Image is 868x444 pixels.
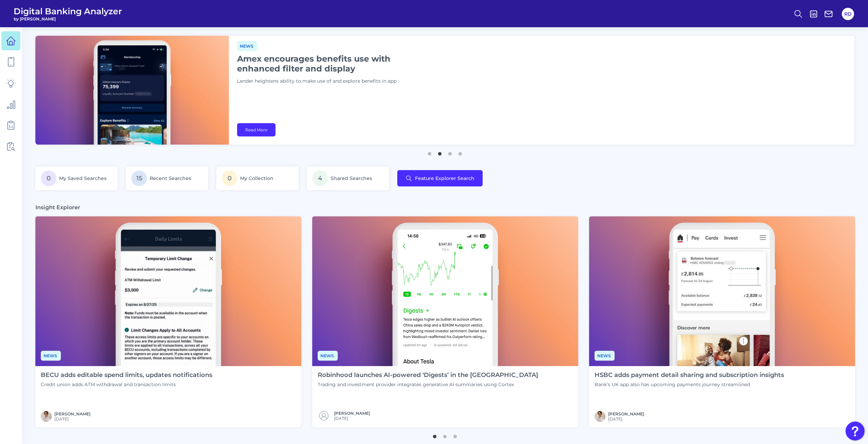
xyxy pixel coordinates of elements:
[126,166,208,190] a: 15Recent Searches
[452,431,458,438] button: 3
[318,381,538,388] p: Trading and investment provider integrates generative AI summaries using Cortex
[35,36,229,145] img: bannerImg
[846,422,865,441] button: Open Resource Center
[842,8,854,20] button: RD
[318,351,338,361] span: News
[415,176,474,181] span: Feature Explorer Search
[595,411,605,422] img: MIchael McCaw
[331,175,372,181] span: Shared Searches
[59,175,106,181] span: My Saved Searches
[595,381,784,388] p: Bank’s UK app also has upcoming payments journey streamlined
[447,149,453,155] button: 3
[237,123,276,136] a: Read More
[237,78,407,85] p: Lender heightens ability to make use of and explore benefits in app
[54,416,90,422] span: [DATE]
[595,372,784,379] h4: HSBC adds payment detail sharing and subscription insights
[41,381,212,388] p: Credit union adds ATM withdrawal and transaction limits
[436,149,443,155] button: 2
[35,166,118,190] a: 0My Saved Searches
[216,166,299,190] a: 0My Collection
[312,216,578,366] img: News - Phone (1).png
[41,411,52,422] img: MIchael McCaw
[589,216,855,366] img: News - Phone.png
[608,416,644,422] span: [DATE]
[441,431,448,438] button: 2
[41,351,61,361] span: News
[595,351,615,361] span: News
[318,372,538,379] h4: Robinhood launches AI-powered ‘Digests’ in the [GEOGRAPHIC_DATA]
[334,416,370,421] span: [DATE]
[41,352,61,359] a: News
[14,16,122,21] span: by [PERSON_NAME]
[150,175,191,181] span: Recent Searches
[35,204,80,211] h3: Insight Explorer
[307,166,389,190] a: 4Shared Searches
[237,54,407,73] h1: Amex encourages benefits use with enhanced filter and display
[14,6,122,16] span: Digital Banking Analyzer
[608,411,644,416] a: [PERSON_NAME]
[240,175,273,181] span: My Collection
[131,170,147,186] span: 15
[35,216,301,366] img: News - Phone (2).png
[595,352,615,359] a: News
[41,372,212,379] h4: BECU adds editable spend limits, updates notifications
[237,41,257,51] span: News
[457,149,464,155] button: 4
[312,170,328,186] span: 4
[318,352,338,359] a: News
[397,170,483,186] button: Feature Explorer Search
[54,411,90,416] a: [PERSON_NAME]
[222,170,237,186] span: 0
[41,170,56,186] span: 0
[334,411,370,416] a: [PERSON_NAME]
[426,149,433,155] button: 1
[431,431,438,438] button: 1
[237,43,257,49] a: News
